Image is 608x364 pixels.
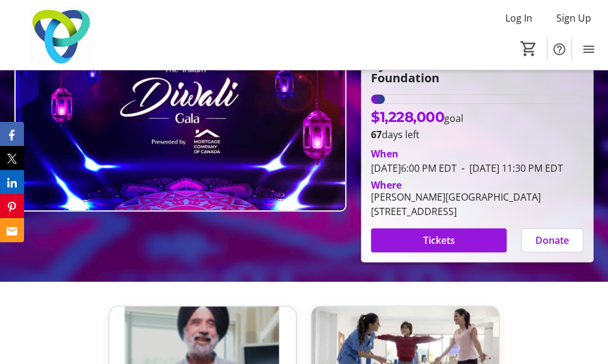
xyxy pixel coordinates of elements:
div: [STREET_ADDRESS] [371,204,541,219]
span: - [457,162,469,175]
button: Sign Up [547,8,601,28]
button: Tickets [371,228,507,252]
span: Donate [535,233,569,247]
img: Trillium Health Partners Foundation's Logo [7,5,114,65]
button: Help [547,37,571,61]
p: goal [371,106,463,127]
span: [DATE] 6:00 PM EDT [371,162,457,175]
span: $1,228,000 [371,108,444,126]
span: Log In [505,11,532,25]
div: [PERSON_NAME][GEOGRAPHIC_DATA] [371,190,541,204]
span: Sign Up [556,11,591,25]
div: 6.461271986970683% of fundraising goal reached [371,94,583,104]
span: Tickets [423,233,454,247]
span: 67 [371,128,382,141]
span: [DATE] 11:30 PM EDT [457,162,563,175]
div: Where [371,180,402,190]
button: Log In [496,8,542,28]
p: days left [371,127,583,142]
button: Cart [518,38,540,59]
div: When [371,147,399,161]
button: Menu [577,37,601,61]
p: By: Trillium Health Partners Foundation [371,58,583,85]
img: Campaign CTA Media Photo [14,25,346,211]
button: Donate [521,228,583,252]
